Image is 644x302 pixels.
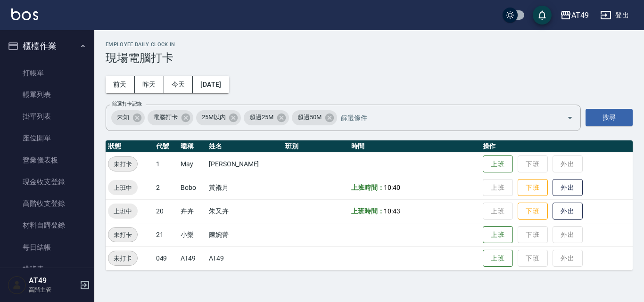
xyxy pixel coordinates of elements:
[533,6,552,24] button: save
[4,84,91,106] a: 帳單列表
[178,223,206,246] td: 小樂
[178,246,206,270] td: AT49
[178,176,206,199] td: Bobo
[480,140,633,153] th: 操作
[148,113,183,122] span: 電腦打卡
[154,199,179,223] td: 20
[206,246,283,270] td: AT49
[154,152,179,176] td: 1
[4,106,91,127] a: 掛單列表
[178,140,206,153] th: 暱稱
[111,110,145,125] div: 未知
[108,183,138,193] span: 上班中
[596,7,633,24] button: 登出
[164,76,193,93] button: 今天
[206,176,283,199] td: 黃褓月
[384,184,400,191] span: 10:40
[29,276,77,286] h5: AT49
[154,246,179,270] td: 049
[4,214,91,236] a: 材料自購登錄
[206,140,283,153] th: 姓名
[586,109,633,126] button: 搜尋
[154,140,179,153] th: 代號
[4,258,91,280] a: 排班表
[29,286,77,294] p: 高階主管
[11,8,38,20] img: Logo
[112,100,142,107] label: 篩選打卡記錄
[292,110,337,125] div: 超過50M
[111,113,135,122] span: 未知
[206,199,283,223] td: 朱又卉
[518,203,548,220] button: 下班
[351,207,384,215] b: 上班時間：
[4,171,91,193] a: 現金收支登錄
[106,51,633,65] h3: 現場電腦打卡
[283,140,348,153] th: 班別
[106,140,154,153] th: 狀態
[483,250,513,267] button: 上班
[518,179,548,196] button: 下班
[148,110,193,125] div: 電腦打卡
[178,199,206,223] td: 卉卉
[196,110,241,125] div: 25M以內
[8,276,26,294] img: Person
[4,34,91,58] button: 櫃檯作業
[4,127,91,149] a: 座位開單
[4,193,91,214] a: 高階收支登錄
[292,113,327,122] span: 超過50M
[154,223,179,246] td: 21
[4,62,91,84] a: 打帳單
[108,159,137,169] span: 未打卡
[553,179,583,196] button: 外出
[193,76,229,93] button: [DATE]
[351,184,384,191] b: 上班時間：
[108,206,138,216] span: 上班中
[206,223,283,246] td: 陳婉菁
[108,230,137,240] span: 未打卡
[135,76,164,93] button: 昨天
[349,140,480,153] th: 時間
[562,110,578,125] button: Open
[4,237,91,258] a: 每日結帳
[384,207,400,215] span: 10:43
[571,9,589,21] div: AT49
[556,6,593,25] button: AT49
[244,110,289,125] div: 超過25M
[339,109,550,126] input: 篩選條件
[244,113,279,122] span: 超過25M
[483,155,513,173] button: 上班
[108,253,137,263] span: 未打卡
[483,226,513,244] button: 上班
[178,152,206,176] td: May
[553,203,583,220] button: 外出
[106,41,633,48] h2: Employee Daily Clock In
[154,176,179,199] td: 2
[4,149,91,171] a: 營業儀表板
[106,76,135,93] button: 前天
[196,113,231,122] span: 25M以內
[206,152,283,176] td: [PERSON_NAME]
